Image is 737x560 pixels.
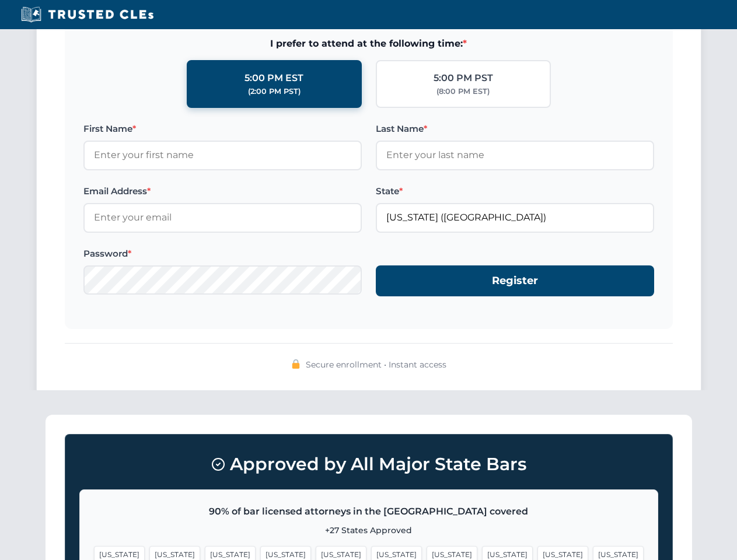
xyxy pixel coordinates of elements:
[291,359,301,369] img: 🔒
[83,122,362,136] label: First Name
[79,449,658,480] h3: Approved by All Major State Bars
[376,141,654,170] input: Enter your last name
[306,358,446,371] span: Secure enrollment • Instant access
[94,524,644,537] p: +27 States Approved
[83,141,362,170] input: Enter your first name
[83,203,362,232] input: Enter your email
[94,504,644,519] p: 90% of bar licensed attorneys in the [GEOGRAPHIC_DATA] covered
[436,86,490,97] div: (8:00 PM EST)
[18,6,157,23] img: Trusted CLEs
[83,247,362,261] label: Password
[83,36,654,51] span: I prefer to attend at the following time:
[376,265,654,296] button: Register
[376,203,654,232] input: Florida (FL)
[434,71,493,86] div: 5:00 PM PST
[83,184,362,198] label: Email Address
[376,184,654,198] label: State
[248,86,301,97] div: (2:00 PM PST)
[376,122,654,136] label: Last Name
[244,71,303,86] div: 5:00 PM EST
